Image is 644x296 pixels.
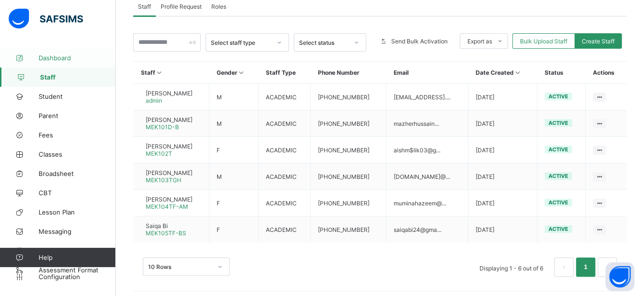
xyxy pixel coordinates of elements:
[520,38,567,45] span: Bulk Upload Staff
[468,163,537,190] td: [DATE]
[311,190,386,216] td: [PHONE_NUMBER]
[146,90,192,97] span: [PERSON_NAME]
[39,273,115,281] span: Configuration
[146,150,172,157] span: MEK102T
[391,38,448,45] span: Send Bulk Activation
[259,84,311,110] td: ACADEMIC
[468,137,537,163] td: [DATE]
[598,257,617,277] li: 下一页
[386,163,468,190] td: [DOMAIN_NAME]@...
[259,216,311,243] td: ACADEMIC
[237,69,246,76] i: Sort in Ascending Order
[39,254,115,261] span: Help
[576,257,595,277] li: 1
[468,216,537,243] td: [DATE]
[386,84,468,110] td: [EMAIL_ADDRESS]....
[209,62,259,84] th: Gender
[211,3,226,10] span: Roles
[259,110,311,137] td: ACADEMIC
[259,190,311,216] td: ACADEMIC
[548,173,568,179] span: active
[467,38,492,45] span: Export as
[468,62,537,84] th: Date Created
[548,93,568,100] span: active
[586,62,627,84] th: Actions
[40,73,116,81] span: Staff
[39,54,116,62] span: Dashboard
[39,112,116,120] span: Parent
[148,263,212,270] div: 10 Rows
[138,3,151,10] span: Staff
[146,196,192,203] span: [PERSON_NAME]
[386,137,468,163] td: aishm$lik03@g...
[146,169,192,176] span: [PERSON_NAME]
[39,131,116,139] span: Fees
[468,110,537,137] td: [DATE]
[386,62,468,84] th: Email
[39,93,116,100] span: Student
[161,3,202,10] span: Profile Request
[311,137,386,163] td: [PHONE_NUMBER]
[146,203,188,210] span: MEK104TF-AM
[39,150,116,158] span: Classes
[311,163,386,190] td: [PHONE_NUMBER]
[582,38,615,45] span: Create Staff
[299,39,348,46] div: Select status
[548,120,568,126] span: active
[259,62,311,84] th: Staff Type
[146,123,179,131] span: MEK101D-B
[39,228,116,235] span: Messaging
[259,163,311,190] td: ACADEMIC
[211,39,272,46] div: Select staff type
[468,190,537,216] td: [DATE]
[155,69,164,76] i: Sort in Ascending Order
[598,257,617,277] button: next page
[605,262,634,291] button: Open asap
[209,84,259,110] td: M
[554,257,574,277] button: prev page
[554,257,574,277] li: 上一页
[209,110,259,137] td: M
[311,62,386,84] th: Phone Number
[581,261,590,273] a: 1
[146,97,162,104] span: admin
[146,229,186,237] span: MEK105TF-BS
[39,170,116,177] span: Broadsheet
[209,137,259,163] td: F
[468,84,537,110] td: [DATE]
[386,110,468,137] td: mazherhussain...
[311,216,386,243] td: [PHONE_NUMBER]
[209,216,259,243] td: F
[472,257,550,277] li: Displaying 1 - 6 out of 6
[9,9,83,29] img: safsims
[548,226,568,232] span: active
[39,208,116,216] span: Lesson Plan
[146,222,186,229] span: Saiqa Bi
[548,146,568,153] span: active
[146,116,192,123] span: [PERSON_NAME]
[39,247,116,255] span: Time Table
[259,137,311,163] td: ACADEMIC
[537,62,585,84] th: Status
[311,110,386,137] td: [PHONE_NUMBER]
[39,189,116,197] span: CBT
[548,199,568,206] span: active
[513,69,521,76] i: Sort in Ascending Order
[134,62,209,84] th: Staff
[146,176,181,184] span: MEK103TGH
[146,143,192,150] span: [PERSON_NAME]
[386,216,468,243] td: saiqabi24@gma...
[209,190,259,216] td: F
[209,163,259,190] td: M
[311,84,386,110] td: [PHONE_NUMBER]
[386,190,468,216] td: muminahazeem@...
